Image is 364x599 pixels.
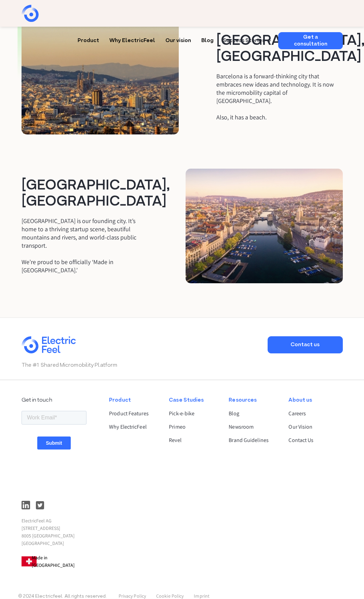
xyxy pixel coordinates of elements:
[216,72,343,121] p: Barcelona is a forward-thinking city that embraces new ideas and technology. It is now the microm...
[319,554,354,589] iframe: Chatbot
[288,396,337,404] div: About us
[22,217,148,274] p: [GEOGRAPHIC_DATA] is our founding city. It’s home to a thriving startup scene, beautiful mountain...
[229,409,277,418] a: Blog
[169,409,217,418] a: Pick-e-bike
[229,436,277,444] a: Brand Guidelines
[22,517,86,547] p: ElectricFeel AG [STREET_ADDRESS] 8005 [GEOGRAPHIC_DATA] [GEOGRAPHIC_DATA]
[22,554,86,569] p: Made in [GEOGRAPHIC_DATA]
[22,5,76,22] a: home
[109,409,157,418] a: Product Features
[22,178,148,210] h3: [GEOGRAPHIC_DATA], [GEOGRAPHIC_DATA]
[169,423,217,431] a: Primeo
[288,423,337,431] a: Our Vision
[194,593,210,599] a: Imprint
[219,32,273,49] div: Success Stories
[22,361,261,369] p: The #1 Shared Micromobility Platform
[268,336,343,353] a: Contact us
[109,423,157,431] a: Why ElectricFeel
[109,32,155,45] a: Why ElectricFeel
[288,436,337,444] a: Contact Us
[223,37,265,45] div: Success Stories
[119,593,146,599] a: Privacy Policy
[278,32,343,49] a: Get a consultation
[22,409,86,493] iframe: Form 1
[288,409,337,418] a: Careers
[229,396,277,404] div: Resources
[201,32,214,45] a: Blog
[156,593,184,599] a: Cookie Policy
[165,32,191,45] a: Our vision
[109,396,157,404] div: Product
[229,423,277,431] a: Newsroom
[169,396,217,404] div: Case Studies
[216,33,343,65] h3: [GEOGRAPHIC_DATA], [GEOGRAPHIC_DATA]
[78,32,99,45] a: Product
[169,436,217,444] a: Revel
[22,396,86,404] div: Get in touch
